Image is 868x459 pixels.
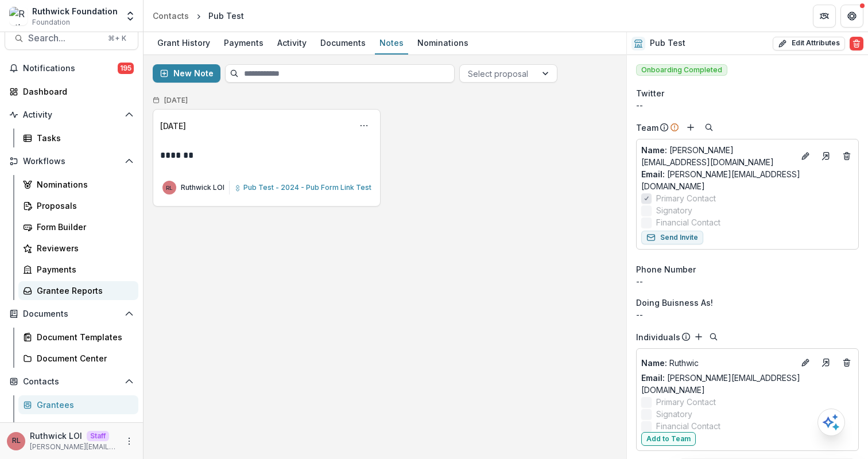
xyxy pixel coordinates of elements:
[817,353,835,372] a: Go to contact
[37,399,129,411] div: Grantees
[641,144,794,168] a: Name: [PERSON_NAME][EMAIL_ADDRESS][DOMAIN_NAME]
[28,33,101,44] span: Search...
[18,417,138,435] a: Constituents
[23,85,129,98] div: Dashboard
[18,328,138,347] a: Document Templates
[23,64,118,73] span: Notifications
[641,432,696,446] button: Add to Team
[18,395,138,414] a: Grantees
[37,178,129,190] div: Nominations
[656,408,692,420] span: Signatory
[656,420,720,432] span: Financial Contact
[641,168,854,192] a: Email: [PERSON_NAME][EMAIL_ADDRESS][DOMAIN_NAME]
[106,32,129,45] div: ⌘ + K
[5,372,138,391] button: Open Contacts
[37,352,129,364] div: Document Center
[656,216,720,228] span: Financial Contact
[153,10,189,22] div: Contacts
[641,357,794,369] p: Ruthwic
[692,330,706,344] button: Add
[375,34,408,51] div: Notes
[12,437,21,445] div: Ruthwick LOI
[850,37,863,50] button: Delete
[37,420,129,432] div: Constituents
[37,285,129,297] div: Grantee Reports
[234,182,371,193] a: Pub Test - 2024 - Pub Form Link Test
[30,430,82,442] p: Ruthwick LOI
[37,331,129,343] div: Document Templates
[641,373,665,383] span: Email:
[5,59,138,77] button: Notifications195
[18,175,138,194] a: Nominations
[817,147,835,165] a: Go to contact
[773,37,845,50] button: Edit Attributes
[636,331,680,343] p: Individuals
[23,309,120,319] span: Documents
[707,330,720,344] button: Search
[817,409,845,436] button: Open AI Assistant
[636,309,859,321] div: --
[656,204,692,216] span: Signatory
[641,231,703,244] button: Send Invite
[18,349,138,368] a: Document Center
[37,132,129,144] div: Tasks
[799,356,812,369] button: Edit
[18,196,138,215] a: Proposals
[5,82,138,101] a: Dashboard
[5,152,138,170] button: Open Workflows
[636,275,859,287] div: --
[840,149,854,163] button: Deletes
[18,239,138,258] a: Reviewers
[656,396,716,408] span: Primary Contact
[316,34,370,51] div: Documents
[37,242,129,254] div: Reviewers
[219,34,268,51] div: Payments
[656,192,716,204] span: Primary Contact
[18,281,138,300] a: Grantee Reports
[23,110,120,120] span: Activity
[375,32,408,55] a: Notes
[636,263,696,275] span: Phone Number
[148,7,193,24] a: Contacts
[650,38,685,48] h2: Pub Test
[164,96,188,104] h2: [DATE]
[636,64,727,76] span: Onboarding Completed
[413,34,473,51] div: Nominations
[641,169,665,179] span: Email:
[160,120,186,132] div: [DATE]
[181,182,224,193] p: Ruthwick LOI
[208,10,244,22] div: Pub Test
[23,377,120,387] span: Contacts
[37,221,129,233] div: Form Builder
[122,5,138,28] button: Open entity switcher
[641,372,854,396] a: Email: [PERSON_NAME][EMAIL_ADDRESS][DOMAIN_NAME]
[153,34,215,51] div: Grant History
[23,157,120,166] span: Workflows
[799,149,812,163] button: Edit
[636,87,664,99] span: Twitter
[641,145,667,155] span: Name :
[9,7,28,25] img: Ruthwick Foundation
[219,32,268,55] a: Payments
[641,357,794,369] a: Name: Ruthwic
[641,358,667,368] span: Name :
[37,263,129,275] div: Payments
[316,32,370,55] a: Documents
[37,200,129,212] div: Proposals
[18,217,138,236] a: Form Builder
[153,64,220,83] button: New Note
[166,185,173,191] div: Ruthwick LOI
[5,106,138,124] button: Open Activity
[813,5,836,28] button: Partners
[148,7,249,24] nav: breadcrumb
[32,17,70,28] span: Foundation
[153,32,215,55] a: Grant History
[30,442,118,452] p: [PERSON_NAME][EMAIL_ADDRESS][DOMAIN_NAME]
[413,32,473,55] a: Nominations
[118,63,134,74] span: 195
[5,305,138,323] button: Open Documents
[5,27,138,50] button: Search...
[702,120,716,134] button: Search
[243,183,371,192] span: Pub Test - 2024 - Pub Form Link Test
[840,356,854,369] button: Deletes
